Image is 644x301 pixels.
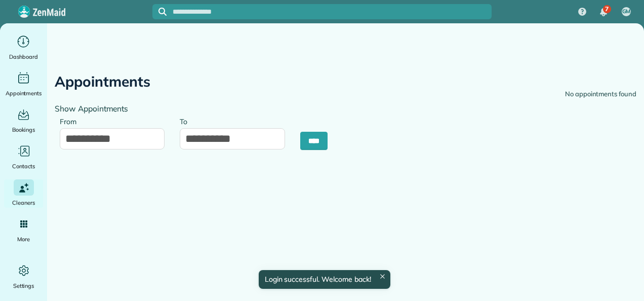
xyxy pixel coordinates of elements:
a: Appointments [4,70,43,98]
a: Cleaners [4,179,43,208]
span: GM [622,8,631,16]
div: 7 unread notifications [593,1,614,23]
div: Login successful. Welcome back! [258,270,390,289]
div: No appointments found [565,89,636,99]
span: 7 [605,5,609,13]
h4: Show Appointments [55,104,338,113]
button: Focus search [152,8,167,16]
label: From [60,111,82,130]
span: More [17,234,30,244]
span: Bookings [12,125,35,135]
span: Cleaners [12,198,35,208]
a: Settings [4,262,43,291]
span: Dashboard [9,52,38,62]
a: Bookings [4,106,43,135]
svg: Focus search [158,8,167,16]
a: Dashboard [4,33,43,62]
label: To [180,111,192,130]
span: Contacts [12,161,35,171]
h2: Appointments [55,74,150,90]
span: Appointments [6,88,42,98]
a: Contacts [4,143,43,171]
span: Settings [13,281,34,291]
